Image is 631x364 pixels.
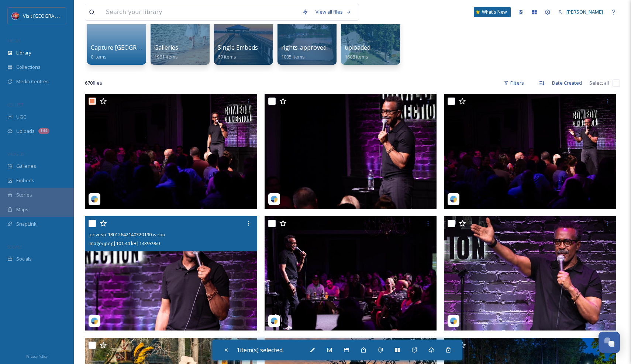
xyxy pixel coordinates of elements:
[16,177,34,184] span: Embeds
[154,44,178,60] a: Galleries1961 items
[16,255,32,262] span: Socials
[16,128,35,135] span: Uploads
[237,346,284,354] span: 1 item(s) selected.
[85,216,257,331] img: jenvesp-18012642140320190.webp
[566,8,603,15] span: [PERSON_NAME]
[89,240,160,247] span: image/jpeg | 101.44 kB | 1439 x 960
[154,43,178,52] span: Galleries
[91,53,107,60] span: 0 items
[12,12,19,20] img: Logo%20Image.png
[91,43,221,52] span: Capture [GEOGRAPHIC_DATA][PERSON_NAME]
[16,206,28,213] span: Maps
[91,44,221,60] a: Capture [GEOGRAPHIC_DATA][PERSON_NAME]0 items
[7,38,20,43] span: MEDIA
[450,195,457,203] img: snapsea-logo.png
[218,53,236,60] span: 69 items
[23,12,117,19] span: Visit [GEOGRAPHIC_DATA][PERSON_NAME]
[450,317,457,325] img: snapsea-logo.png
[218,44,258,60] a: Single Embeds69 items
[281,43,327,52] span: rights-approved
[265,94,437,209] img: jenvesp-18028654847204234.webp
[85,79,102,86] span: 670 file s
[16,191,32,198] span: Stories
[85,94,257,209] img: jenvesp-17954728187816095.webp
[26,351,48,360] a: Privacy Policy
[281,53,305,60] span: 1005 items
[444,216,616,331] img: jenvesp-18114637852399649.webp
[154,53,178,60] span: 1961 items
[265,216,437,331] img: jenvesp-18452095861018789.webp
[16,220,37,227] span: SnapLink
[474,7,511,17] a: What's New
[218,43,258,52] span: Single Embeds
[500,76,528,90] div: Filters
[16,78,49,85] span: Media Centres
[91,195,98,203] img: snapsea-logo.png
[554,5,607,19] a: [PERSON_NAME]
[16,163,36,170] span: Galleries
[102,4,299,20] input: Search your library
[345,43,370,52] span: uploaded
[345,44,370,60] a: uploaded1608 items
[38,128,49,134] div: 144
[7,151,24,157] span: WIDGETS
[345,53,368,60] span: 1608 items
[16,49,31,56] span: Library
[444,94,616,209] img: jenvesp-17895035589061656.webp
[7,244,22,250] span: SOCIALS
[91,317,98,325] img: snapsea-logo.png
[270,195,278,203] img: snapsea-logo.png
[599,332,620,353] button: Open Chat
[589,79,609,86] span: Select all
[270,317,278,325] img: snapsea-logo.png
[16,64,41,71] span: Collections
[548,76,586,90] div: Date Created
[281,44,327,60] a: rights-approved1005 items
[16,113,26,120] span: UGC
[7,102,23,107] span: COLLECT
[89,231,165,238] span: jenvesp-18012642140320190.webp
[26,354,48,359] span: Privacy Policy
[312,5,355,19] a: View all files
